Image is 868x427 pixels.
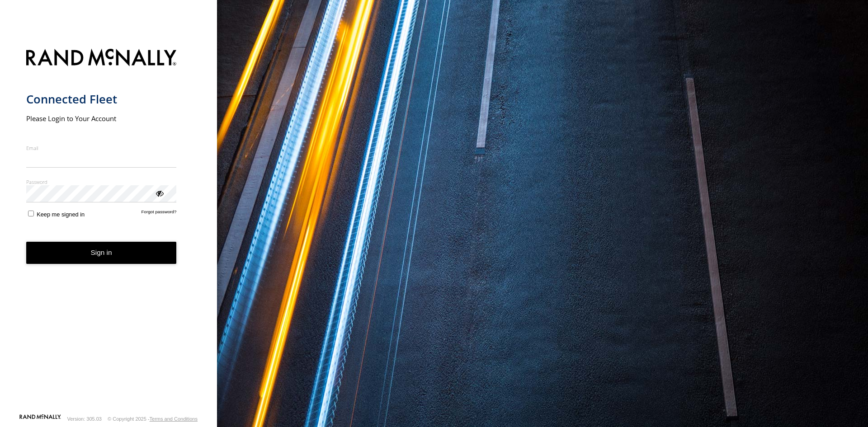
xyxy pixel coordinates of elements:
a: Terms and Conditions [150,416,198,422]
label: Password [26,178,177,185]
h2: Please Login to Your Account [26,114,177,123]
button: Sign in [26,242,177,264]
h1: Connected Fleet [26,92,177,107]
a: Visit our Website [19,414,61,423]
label: Email [26,145,177,151]
input: Keep me signed in [28,211,34,216]
img: Rand McNally [26,47,177,70]
a: Forgot password? [142,209,177,218]
div: Version: 305.03 [67,416,102,422]
div: © Copyright 2025 - [108,416,198,422]
form: main [26,43,191,413]
span: Keep me signed in [37,211,85,218]
div: ViewPassword [155,188,164,197]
